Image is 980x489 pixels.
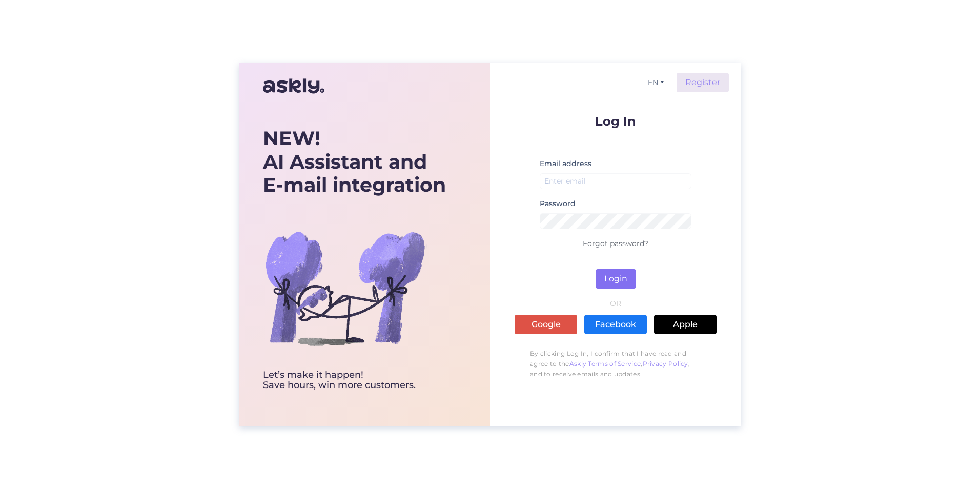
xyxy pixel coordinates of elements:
[677,73,729,92] a: Register
[263,370,446,391] div: Let’s make it happen! Save hours, win more customers.
[584,315,647,334] a: Facebook
[654,315,717,334] a: Apple
[263,206,427,370] img: bg-askly
[569,360,641,368] a: Askly Terms of Service
[515,315,577,334] a: Google
[643,360,688,368] a: Privacy Policy
[644,75,668,90] button: EN
[608,300,623,307] span: OR
[583,239,648,248] a: Forgot password?
[515,343,717,384] p: By clicking Log In, I confirm that I have read and agree to the , , and to receive emails and upd...
[540,198,576,209] label: Password
[596,269,636,289] button: Login
[540,158,591,169] label: Email address
[263,126,320,150] b: NEW!
[540,173,691,189] input: Enter email
[515,115,717,128] p: Log In
[263,127,446,197] div: AI Assistant and E-mail integration
[263,74,324,98] img: Askly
